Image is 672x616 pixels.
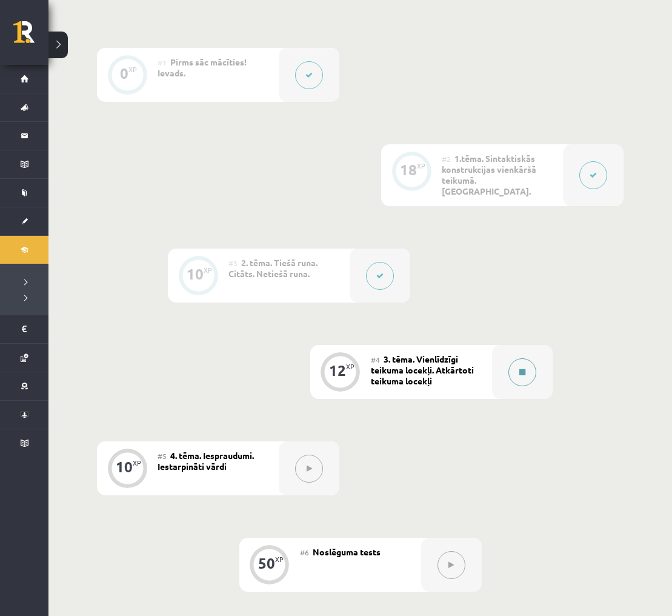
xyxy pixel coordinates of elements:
span: 2. tēma. Tiešā runa. Citāts. Netiešā runa. [228,257,318,279]
div: 10 [187,269,204,280]
div: XP [275,556,284,563]
div: XP [128,66,137,73]
div: XP [133,460,141,466]
div: 18 [400,164,417,175]
span: #1 [158,58,167,67]
span: #6 [300,547,309,557]
span: 1.tēma. Sintaktiskās konstrukcijas vienkāršā teikumā. [GEOGRAPHIC_DATA]. [442,153,536,196]
span: #5 [158,451,167,461]
div: XP [204,267,212,273]
span: #3 [228,258,238,268]
span: Pirms sāc mācīties! Ievads. [158,56,247,78]
div: 50 [258,558,275,569]
div: 10 [116,461,133,472]
div: XP [346,363,354,370]
span: 4. tēma. Iespraudumi. Iestarpināti vārdi [158,450,254,472]
div: 0 [120,68,128,79]
div: XP [417,162,425,169]
span: #2 [442,154,451,164]
div: 12 [329,365,346,376]
span: Noslēguma tests [313,546,381,557]
a: Rīgas 1. Tālmācības vidusskola [13,21,48,52]
span: 3. tēma. Vienlīdzīgi teikuma locekļi. Atkārtoti teikuma locekļi [371,353,474,386]
span: #4 [371,355,380,364]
